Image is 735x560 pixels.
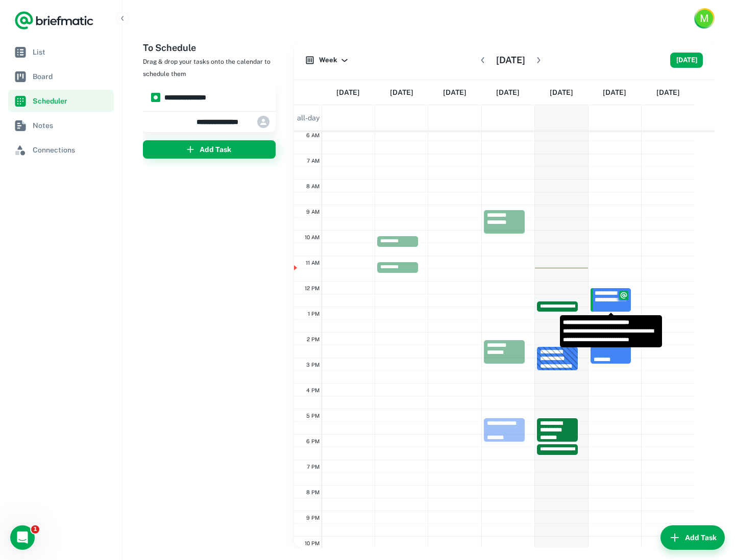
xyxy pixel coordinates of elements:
[306,183,320,189] span: 8 AM
[306,438,320,444] span: 6 PM
[14,10,94,31] a: Logo
[306,260,320,266] span: 11 AM
[656,80,680,105] a: October 5, 2025
[390,80,413,105] a: September 30, 2025
[660,525,725,550] button: Add Task
[306,209,320,215] span: 9 AM
[143,140,276,159] button: Add Task
[197,112,269,132] div: Mauricio Peirone
[33,46,110,58] span: List
[33,71,110,82] span: Board
[306,362,320,368] span: 3 PM
[305,540,320,546] span: 10 PM
[8,41,114,63] a: List
[496,80,520,105] a: October 2, 2025
[670,53,703,68] button: [DATE]
[307,464,320,470] span: 7 PM
[33,120,110,131] span: Notes
[306,489,320,495] span: 8 PM
[308,311,320,317] span: 1 PM
[151,93,160,102] img: manual.png
[10,525,35,550] iframe: Intercom live chat
[33,144,110,156] span: Connections
[143,41,286,55] h6: To Schedule
[8,90,114,112] a: Scheduler
[304,53,351,68] button: Week
[8,65,114,88] a: Board
[305,285,320,291] span: 12 PM
[306,413,320,419] span: 5 PM
[31,525,39,533] span: 1
[295,112,322,123] span: all-day
[694,8,715,29] button: Account button
[307,336,320,342] span: 2 PM
[443,80,467,105] a: October 1, 2025
[496,53,525,67] h6: [DATE]
[550,80,573,105] a: October 3, 2025
[8,139,114,161] a: Connections
[306,387,320,393] span: 4 PM
[143,58,271,78] span: Drag & drop your tasks onto the calendar to schedule them
[603,80,626,105] a: October 4, 2025
[306,515,320,521] span: 9 PM
[336,80,360,105] a: September 29, 2025
[306,132,320,138] span: 6 AM
[307,158,320,164] span: 7 AM
[8,114,114,137] a: Notes
[305,234,320,240] span: 10 AM
[696,10,713,27] div: M
[33,95,110,107] span: Scheduler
